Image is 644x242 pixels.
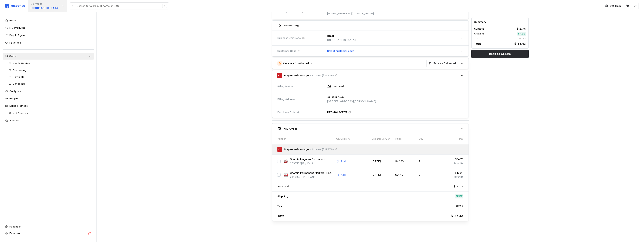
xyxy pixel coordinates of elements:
[13,75,25,79] span: Complete
[457,137,463,141] p: Total
[283,159,289,164] img: s1184587_sc7
[453,185,463,189] p: $127.76
[514,41,526,46] p: $135.43
[327,49,354,53] p: Select customer code
[632,3,639,9] button: LT
[336,137,347,141] p: GL Code
[603,2,623,10] button: Get Help
[277,204,282,208] p: Tax
[372,137,387,141] p: Est. Delivery
[302,175,315,178] span: | 24 / Pack
[327,99,376,103] p: [STREET_ADDRESS][PERSON_NAME]
[272,58,469,69] button: Delivery ConfirmationMark as Delivered
[277,97,295,101] span: Billing Address
[290,175,302,178] span: 24431534
[13,82,25,85] span: Cancelled
[3,32,94,39] a: Buy It Again
[471,50,529,58] button: Back to Orders
[162,4,167,8] div: /
[9,26,25,29] span: My Products
[395,137,402,141] p: Price
[272,70,469,81] button: Staples Advantage· 2 Items ($127.76)
[283,24,299,28] h5: Accounting
[283,74,309,78] p: Staples Advantage
[433,61,456,65] p: Mark as Delivered
[327,38,356,42] p: [GEOGRAPHIC_DATA]
[327,11,374,16] p: [EMAIL_ADDRESS][DOMAIN_NAME]
[327,34,334,38] p: 81511
[519,37,526,41] p: $7.67
[336,173,346,177] button: Add
[277,49,296,53] span: Customer Code
[277,137,286,141] p: Vendor
[290,162,301,165] span: 2638592
[283,147,309,152] p: Staples Advantage
[610,4,621,8] p: Get Help
[395,159,416,163] p: $42.39
[419,159,440,163] p: 2
[277,194,288,198] p: Shipping
[9,111,28,115] span: Spend Controls
[372,159,393,163] p: [DATE]
[3,88,94,95] a: Analytics
[426,60,458,67] button: Mark as Delivered
[9,97,18,100] span: People
[474,27,484,31] p: Subtotal
[3,103,94,109] a: Billing Methods
[9,41,21,44] span: Favorites
[277,185,289,189] p: Subtotal
[456,204,463,208] p: $7.67
[301,162,313,165] span: | 12 / Pack
[442,175,463,179] p: 48 units
[290,171,334,175] a: Sharpie Permanent Markers, Fine Tip, Black, 24/Pack (2042918)
[272,81,469,118] div: Staples Advantage· 2 Items ($127.76)
[3,39,94,46] a: Favorites
[9,89,21,93] span: Analytics
[310,147,334,152] p: · 2 Items ($127.76)
[518,32,525,36] p: Free
[6,80,94,87] a: Cancelled
[9,119,19,122] span: Vendors
[442,171,463,175] p: $42.98
[442,161,463,165] p: 24 units
[31,6,59,10] p: [GEOGRAPHIC_DATA]
[3,95,94,102] a: People
[634,4,637,8] p: LT
[474,41,482,46] p: Total
[6,74,94,80] a: Complete
[6,67,94,74] a: Processing
[277,110,299,114] span: Purchase Order #
[277,36,301,40] span: Business Unit Code
[77,3,160,9] input: Search for a product name or SKU
[277,213,285,219] p: Total
[283,61,312,65] h5: Delivery Confirmation
[9,54,87,58] div: Orders
[283,172,289,178] img: 55DD7468-DF02-4284-8ADECDDE6C2C64E6_sc7
[3,117,94,124] a: Vendors
[336,159,346,164] button: Add
[327,110,347,114] p: RES-4042CF85
[474,20,526,24] h5: Summary
[341,173,346,177] p: Add
[489,51,511,56] p: Back to Orders
[474,32,485,36] p: Shipping
[6,60,94,67] a: Needs Review
[327,95,344,100] p: ALLENTOWN
[277,84,294,89] span: Billing Method
[9,33,25,37] span: Buy It Again
[3,230,94,237] button: Extension
[333,84,344,89] p: Invoiced
[3,223,94,230] button: Feedback
[442,157,463,161] p: $84.78
[272,123,469,134] button: YourOrder
[474,37,479,41] p: Tax
[310,74,334,78] p: · 2 Items ($127.76)
[9,19,17,22] span: Home
[3,25,94,31] a: My Products
[9,104,28,107] span: Billing Methods
[3,17,94,24] a: Home
[372,173,393,177] p: [DATE]
[341,159,346,163] p: Add
[419,137,423,141] p: Qty
[290,157,334,161] a: Sharpie Magnum Permanent Markers, XL Chisel Tip, Black, 12/Pack (44001A)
